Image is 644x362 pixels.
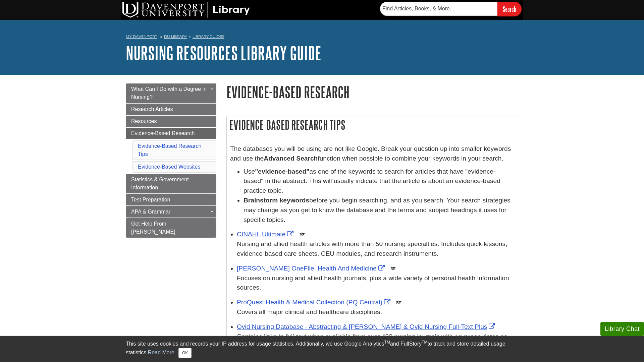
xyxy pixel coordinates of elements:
[237,299,392,306] a: Link opens in new window
[422,340,427,345] sup: TM
[131,106,173,112] span: Research Articles
[226,83,518,101] h1: Evidence-Based Research
[131,197,170,202] span: Test Preparation
[148,350,174,355] a: Read More
[237,265,386,272] a: Link opens in new window
[600,322,644,336] button: Library Chat
[138,143,201,157] a: Evidence-Based Research Tips
[237,274,515,293] p: Focuses on nursing and allied health journals, plus a wide variety of personal health information...
[396,300,401,305] img: Scholarly or Peer Reviewed
[126,218,216,238] a: Get Help From [PERSON_NAME]
[193,34,224,39] a: Library Guides
[131,221,175,235] span: Get Help From [PERSON_NAME]
[164,34,187,39] a: DU Library
[131,86,207,100] span: What Can I Do with a Degree in Nursing?
[227,116,518,134] h2: Evidence-Based Research Tips
[126,104,216,115] a: Research Articles
[384,340,390,345] sup: TM
[126,340,518,358] div: This site uses cookies and records your IP address for usage statistics. Additionally, we use Goo...
[255,168,309,175] strong: "evidence-based"
[126,206,216,218] a: APA & Grammar
[126,194,216,205] a: Test Preparation
[237,239,515,259] p: Nursing and allied health articles with more than 50 nursing specialties. Includes quick lessons,...
[126,116,216,127] a: Resources
[264,155,318,162] strong: Advanced Search
[237,231,295,238] a: Link opens in new window
[126,34,157,40] a: My Davenport
[138,164,200,170] a: Evidence-Based Websites
[390,266,396,271] img: Scholarly or Peer Reviewed
[244,196,515,225] li: before you begin searching, and as you search. Your search strategies may change as you get to kn...
[126,174,216,193] a: Statistics & Government Information
[131,209,170,215] span: APA & Grammar
[237,307,515,317] p: Covers all major clinical and healthcare disciplines.
[122,2,250,18] img: DU Library
[244,197,309,204] strong: Brainstorm keywords
[237,323,497,330] a: Link opens in new window
[131,130,195,136] span: Evidence-Based Research
[131,118,157,124] span: Resources
[300,232,305,237] img: Scholarly or Peer Reviewed
[230,144,515,164] p: The databases you will be using are not like Google. Break your question up into smaller keywords...
[497,2,522,16] input: Search
[380,2,497,16] input: Find Articles, Books, & More...
[178,348,192,358] button: Close
[131,177,189,190] span: Statistics & Government Information
[126,43,321,63] a: Nursing Resources Library Guide
[126,83,216,238] div: Guide Page Menu
[244,167,515,196] li: Use as one of the keywords to search for articles that have "evidence-based" in the abstract. Thi...
[126,32,518,43] nav: breadcrumb
[380,2,522,16] form: Searches DU Library's articles, books, and more
[237,332,515,351] p: Contains links to full-text when available from over 400 nursing journals with coverage dates as ...
[126,83,216,103] a: What Can I Do with a Degree in Nursing?
[126,128,216,139] a: Evidence-Based Research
